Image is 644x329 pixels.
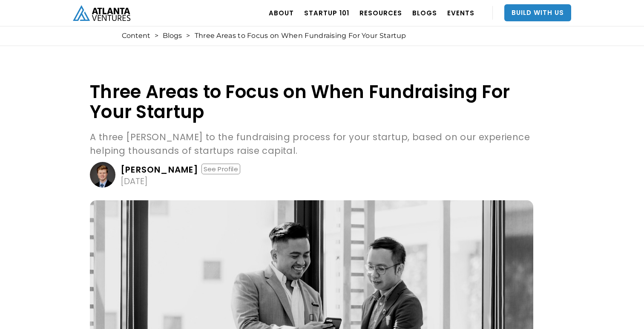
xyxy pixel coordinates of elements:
a: Blogs [163,32,182,40]
h1: Three Areas to Focus on When Fundraising For Your Startup [90,82,533,122]
a: ABOUT [269,1,294,25]
a: BLOGS [412,1,437,25]
a: Build With Us [504,4,571,21]
a: RESOURCES [359,1,402,25]
div: [DATE] [121,177,148,185]
p: A three [PERSON_NAME] to the fundraising process for your startup, based on our experience helpin... [90,130,533,158]
a: Startup 101 [304,1,349,25]
div: Three Areas to Focus on When Fundraising For Your Startup [195,32,406,40]
div: [PERSON_NAME] [121,165,199,174]
div: See Profile [201,164,240,174]
div: > [155,32,158,40]
a: [PERSON_NAME]See Profile[DATE] [90,162,533,188]
a: EVENTS [447,1,474,25]
div: > [186,32,190,40]
a: Content [122,32,150,40]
